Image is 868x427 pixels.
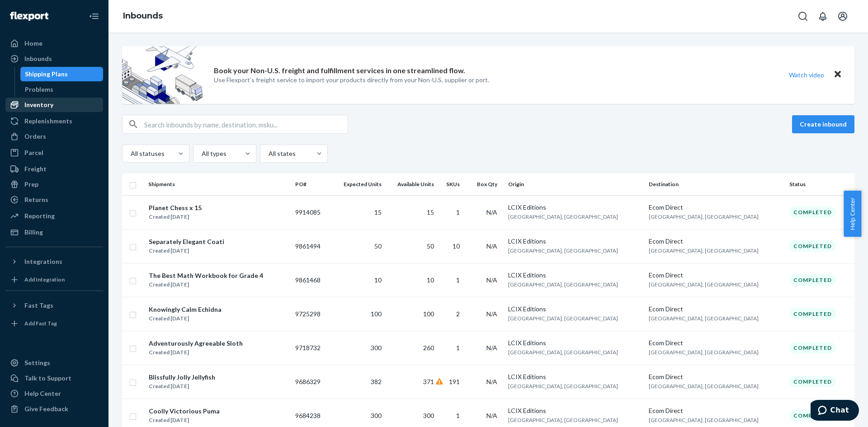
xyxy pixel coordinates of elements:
[456,412,460,419] span: 1
[5,162,103,176] a: Freight
[24,54,52,63] div: Inbounds
[149,246,224,255] div: Created [DATE]
[25,70,68,79] div: Shipping Plans
[374,242,382,250] span: 50
[423,412,434,419] span: 300
[149,339,243,348] div: Adventurously Agreeable Sloth
[423,344,434,352] span: 260
[24,276,65,283] div: Add Integration
[505,174,645,195] th: Origin
[508,203,642,212] div: LCIX Editions
[449,378,460,385] span: 191
[24,132,46,141] div: Orders
[24,148,43,157] div: Parcel
[5,192,103,207] a: Returns
[649,281,759,288] span: [GEOGRAPHIC_DATA], [GEOGRAPHIC_DATA]
[5,36,103,51] a: Home
[649,203,782,212] div: Ecom Direct
[292,229,330,263] td: 9861494
[24,301,53,310] div: Fast Tags
[5,298,103,313] button: Fast Tags
[423,310,434,318] span: 100
[24,195,48,204] div: Returns
[508,237,642,246] div: LCIX Editions
[116,3,170,29] ol: breadcrumbs
[508,281,618,288] span: [GEOGRAPHIC_DATA], [GEOGRAPHIC_DATA]
[24,180,38,189] div: Prep
[649,305,782,314] div: Ecom Direct
[5,145,103,160] a: Parcel
[438,174,467,195] th: SKUs
[5,272,103,287] a: Add Integration
[5,371,103,385] button: Talk to Support
[508,315,618,322] span: [GEOGRAPHIC_DATA], [GEOGRAPHIC_DATA]
[5,177,103,192] a: Prep
[814,7,832,25] button: Open notifications
[486,378,497,385] span: N/A
[508,338,642,347] div: LCIX Editions
[149,203,202,212] div: Planet Chess x 15
[486,276,497,284] span: N/A
[508,247,618,254] span: [GEOGRAPHIC_DATA], [GEOGRAPHIC_DATA]
[456,208,460,216] span: 1
[789,274,836,286] div: Completed
[649,315,759,322] span: [GEOGRAPHIC_DATA], [GEOGRAPHIC_DATA]
[292,365,330,399] td: 9686329
[149,407,220,416] div: Coolly Victorious Puma
[832,68,844,81] button: Close
[292,195,330,229] td: 9914085
[783,68,830,81] button: Watch video
[24,100,53,109] div: Inventory
[5,254,103,269] button: Integrations
[5,98,103,112] a: Inventory
[268,149,269,158] input: All states
[508,305,642,314] div: LCIX Editions
[24,228,43,237] div: Billing
[5,402,103,416] button: Give Feedback
[331,174,385,195] th: Expected Units
[649,406,782,415] div: Ecom Direct
[374,208,382,216] span: 15
[85,7,103,25] button: Close Navigation
[508,417,618,423] span: [GEOGRAPHIC_DATA], [GEOGRAPHIC_DATA]
[789,206,836,218] div: Completed
[5,114,103,128] a: Replenishments
[811,400,859,422] iframe: Opens a widget where you can chat to one of our agents
[834,7,852,25] button: Open account menu
[24,404,68,413] div: Give Feedback
[792,115,854,133] button: Create inbound
[649,247,759,254] span: [GEOGRAPHIC_DATA], [GEOGRAPHIC_DATA]
[24,117,72,126] div: Replenishments
[20,67,104,81] a: Shipping Plans
[486,344,497,352] span: N/A
[10,12,48,21] img: Flexport logo
[486,412,497,419] span: N/A
[486,208,497,216] span: N/A
[292,297,330,331] td: 9725298
[453,242,460,250] span: 10
[24,319,57,327] div: Add Fast Tag
[5,316,103,331] a: Add Fast Tag
[20,82,104,97] a: Problems
[374,276,382,284] span: 10
[371,344,382,352] span: 300
[24,39,42,48] div: Home
[427,242,434,250] span: 50
[649,237,782,246] div: Ecom Direct
[201,149,202,158] input: All types
[214,66,465,76] p: Book your Non-U.S. freight and fulfillment services in one streamlined flow.
[423,378,434,385] span: 371
[508,349,618,356] span: [GEOGRAPHIC_DATA], [GEOGRAPHIC_DATA]
[508,383,618,389] span: [GEOGRAPHIC_DATA], [GEOGRAPHIC_DATA]
[508,406,642,415] div: LCIX Editions
[24,211,55,221] div: Reporting
[456,276,460,284] span: 1
[649,338,782,347] div: Ecom Direct
[789,308,836,319] div: Completed
[645,174,786,195] th: Destination
[486,310,497,318] span: N/A
[123,11,163,21] a: Inbounds
[649,417,759,423] span: [GEOGRAPHIC_DATA], [GEOGRAPHIC_DATA]
[5,386,103,401] a: Help Center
